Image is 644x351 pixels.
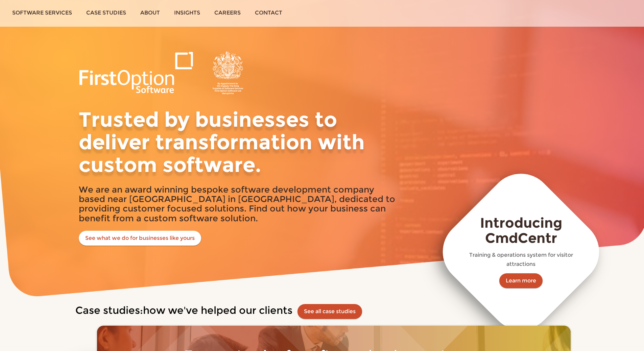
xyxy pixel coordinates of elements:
img: logowarrantside.png [79,51,248,95]
span: how we've helped our clients [143,304,292,317]
h2: We are an award winning bespoke software development company based near [GEOGRAPHIC_DATA] in [GEO... [79,185,400,223]
h3: Introducing CmdCentr [461,215,581,246]
a: Learn more [499,273,543,288]
h1: Trusted by businesses to deliver transformation with custom software. [79,108,400,176]
p: Training & operations system for visitor attractions [461,250,581,269]
a: See what we do for businesses like yours [79,231,201,246]
button: See all case studies [297,304,362,319]
a: See all case studies [304,308,356,315]
span: Case studies: [75,304,143,317]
